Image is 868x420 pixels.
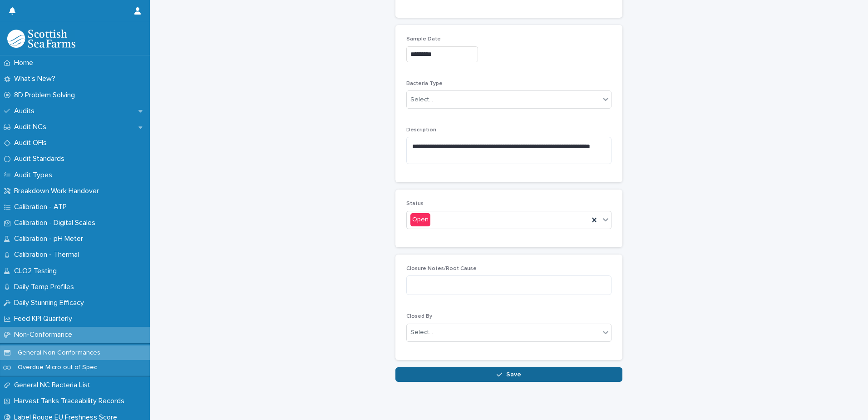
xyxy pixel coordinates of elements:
[10,155,72,163] p: Audit Standards
[10,139,54,147] p: Audit OFIs
[10,123,54,131] p: Audit NCs
[10,203,74,211] p: Calibration - ATP
[406,127,436,133] span: Description
[410,95,433,105] div: Select...
[7,30,75,48] img: mMrefqRFQpe26GRNOUkG
[10,219,103,227] p: Calibration - Digital Scales
[10,187,106,195] p: Breakdown Work Handover
[10,283,81,291] p: Daily Temp Profiles
[10,330,79,339] p: Non-Conformance
[406,201,424,206] span: Status
[406,36,441,42] span: Sample Date
[406,266,477,271] span: Closure Notes/Root Cause
[10,364,104,371] p: Overdue Micro out of Spec
[10,299,91,307] p: Daily Stunning Efficacy
[10,235,90,243] p: Calibration - pH Meter
[395,367,622,382] button: Save
[506,371,521,378] span: Save
[10,267,64,275] p: CLO2 Testing
[410,328,433,337] div: Select...
[10,91,82,100] p: 8D Problem Solving
[10,59,40,67] p: Home
[10,349,108,357] p: General Non-Conformances
[10,171,59,180] p: Audit Types
[10,107,42,115] p: Audits
[406,81,443,86] span: Bacteria Type
[10,381,98,390] p: General NC Bacteria List
[410,213,430,226] div: Open
[10,75,63,83] p: What's New?
[10,397,132,405] p: Harvest Tanks Traceability Records
[406,314,432,319] span: Closed By
[10,250,86,259] p: Calibration - Thermal
[10,315,79,323] p: Feed KPI Quarterly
